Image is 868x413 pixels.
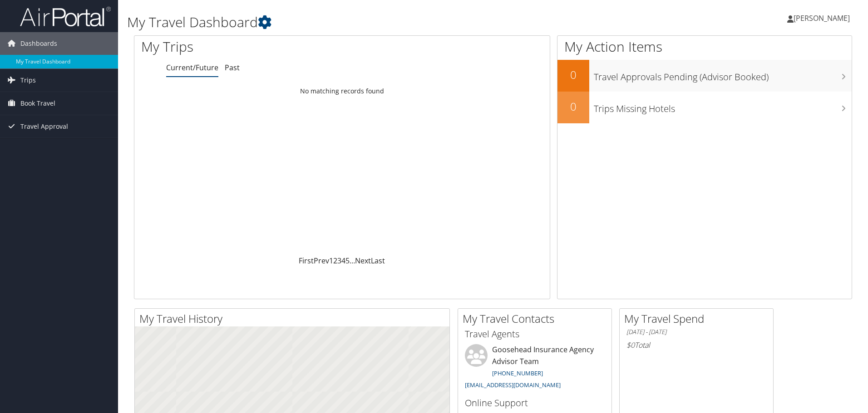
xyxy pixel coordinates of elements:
[166,63,218,73] a: Current/Future
[20,32,57,55] span: Dashboards
[337,256,341,266] a: 3
[794,13,850,23] span: [PERSON_NAME]
[557,37,852,56] h1: My Action Items
[626,328,766,336] h6: [DATE] - [DATE]
[314,256,329,266] a: Prev
[465,397,605,409] h3: Online Support
[460,344,609,393] li: Goosehead Insurance Agency Advisor Team
[20,115,68,138] span: Travel Approval
[626,340,766,350] h6: Total
[557,67,589,83] h2: 0
[127,13,615,32] h1: My Travel Dashboard
[341,256,345,266] a: 4
[557,99,589,114] h2: 0
[557,92,852,123] a: 0Trips Missing Hotels
[20,69,36,92] span: Trips
[594,98,852,115] h3: Trips Missing Hotels
[492,369,543,377] a: [PHONE_NUMBER]
[329,256,333,266] a: 1
[20,6,111,27] img: airportal-logo.png
[371,256,385,266] a: Last
[139,311,449,326] h2: My Travel History
[345,256,350,266] a: 5
[333,256,337,266] a: 2
[787,5,859,32] a: [PERSON_NAME]
[557,60,852,92] a: 0Travel Approvals Pending (Advisor Booked)
[463,311,612,326] h2: My Travel Contacts
[594,66,852,83] h3: Travel Approvals Pending (Advisor Booked)
[20,92,55,115] span: Book Travel
[465,381,561,389] a: [EMAIL_ADDRESS][DOMAIN_NAME]
[465,328,605,340] h3: Travel Agents
[626,340,635,350] span: $0
[141,37,370,56] h1: My Trips
[225,63,240,73] a: Past
[355,256,371,266] a: Next
[134,83,550,99] td: No matching records found
[350,256,355,266] span: …
[624,311,773,326] h2: My Travel Spend
[299,256,314,266] a: First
